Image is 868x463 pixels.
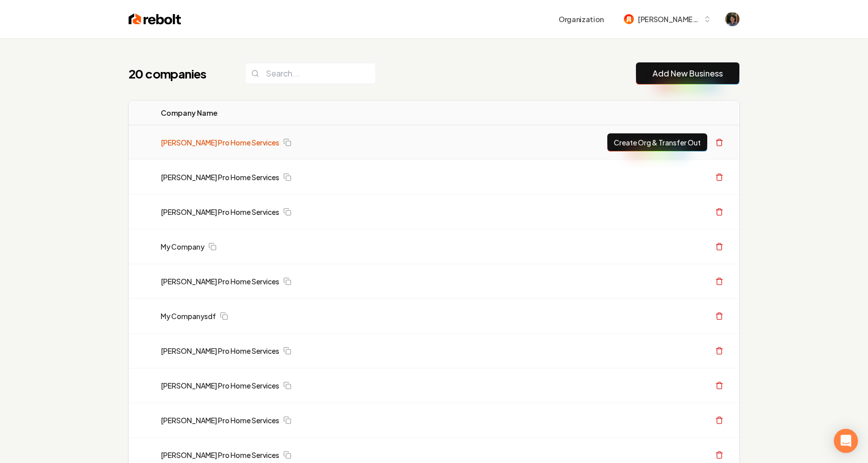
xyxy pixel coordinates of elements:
a: [PERSON_NAME] Pro Home Services [161,380,279,391]
h1: 20 companies [129,65,225,82]
a: [PERSON_NAME] Pro Home Services [161,172,279,182]
div: Open Intercom Messenger [834,429,858,453]
input: Search... [245,63,376,84]
a: My Company [161,242,204,252]
button: Open user button [725,12,739,26]
button: Create Org & Transfer Out [607,133,707,151]
a: [PERSON_NAME] Pro Home Services [161,207,279,217]
button: Organization [553,10,610,28]
a: [PERSON_NAME] Pro Home Services [161,346,279,356]
th: Company Name [153,101,453,125]
button: Add New Business [636,62,739,85]
img: Mitchell Stahl [725,12,739,26]
a: [PERSON_NAME] Pro Home Services [161,415,279,425]
a: [PERSON_NAME] Pro Home Services [161,137,279,147]
img: mitchell-62 [624,14,634,24]
a: My Companysdf [161,311,216,321]
img: Rebolt Logo [129,12,181,26]
a: [PERSON_NAME] Pro Home Services [161,276,279,286]
a: Add New Business [653,67,723,80]
span: [PERSON_NAME]-62 [638,14,699,25]
a: [PERSON_NAME] Pro Home Services [161,450,279,460]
